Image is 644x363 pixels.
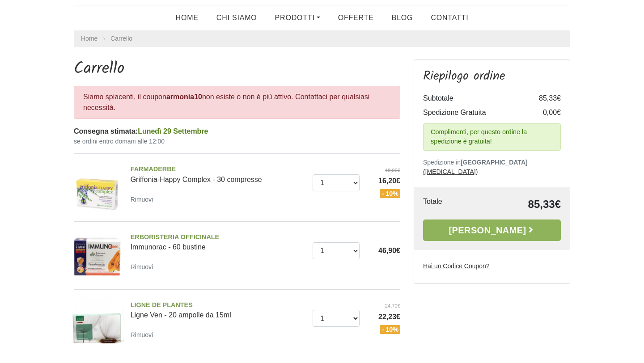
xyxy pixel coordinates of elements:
span: LIGNE DE PLANTES [131,300,306,310]
del: 24,70€ [366,302,400,310]
h1: Carrello [74,59,400,79]
a: [PERSON_NAME] [423,219,561,241]
a: Contatti [422,9,477,27]
div: Complimenti, per questo ordine la spedizione è gratuita! [423,123,561,151]
td: Totale [423,196,474,212]
small: Rimuovi [131,196,153,203]
a: Blog [383,9,422,27]
a: Home [167,9,208,27]
td: 85,33€ [525,91,561,106]
a: ERBORISTERIA OFFICINALEImmunorac - 60 bustine [131,232,306,251]
small: se ordini entro domani alle 12:00 [74,137,400,146]
span: - 10% [380,325,400,334]
small: Rimuovi [131,263,153,270]
p: Spedizione in [423,158,561,177]
a: Home [81,34,97,43]
img: Ligne Ven - 20 ampolle da 15ml [71,297,124,350]
small: Rimuovi [131,331,153,338]
td: Subtotale [423,91,525,106]
h3: Riepilogo ordine [423,69,561,84]
a: Rimuovi [131,261,157,272]
a: Prodotti [266,9,329,27]
a: Rimuovi [131,329,157,340]
del: 18,00€ [366,167,400,174]
img: Griffonia-Happy Complex - 30 compresse [71,161,124,214]
nav: breadcrumb [74,30,570,47]
span: - 10% [380,189,400,198]
span: ERBORISTERIA OFFICINALE [131,232,306,242]
span: FARMADERBE [131,165,306,174]
td: 0,00€ [525,106,561,120]
span: 22,23€ [366,312,400,322]
td: Spedizione Gratuita [423,106,525,120]
div: Siamo spiacenti, il coupon non esiste o non è più attivo. Contattaci per qualsiasi necessità. [74,86,400,119]
a: Rimuovi [131,194,157,205]
a: OFFERTE [329,9,383,27]
a: LIGNE DE PLANTESLigne Ven - 20 ampolle da 15ml [131,300,306,319]
span: 16,20€ [366,176,400,186]
b: [GEOGRAPHIC_DATA] [461,159,528,166]
span: Lunedì 29 Settembre [138,127,208,135]
td: 85,33€ [474,196,561,212]
a: Carrello [110,35,132,42]
a: ([MEDICAL_DATA]) [423,168,478,175]
img: Immunorac - 60 bustine [71,229,124,282]
a: Chi Siamo [208,9,266,27]
u: Hai un Codice Coupon? [423,262,490,270]
div: Consegna stimata: [74,126,400,137]
label: Hai un Codice Coupon? [423,262,490,271]
b: armonia10 [166,93,202,101]
a: FARMADERBEGriffonia-Happy Complex - 30 compresse [131,165,306,183]
span: 46,90€ [378,247,400,254]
